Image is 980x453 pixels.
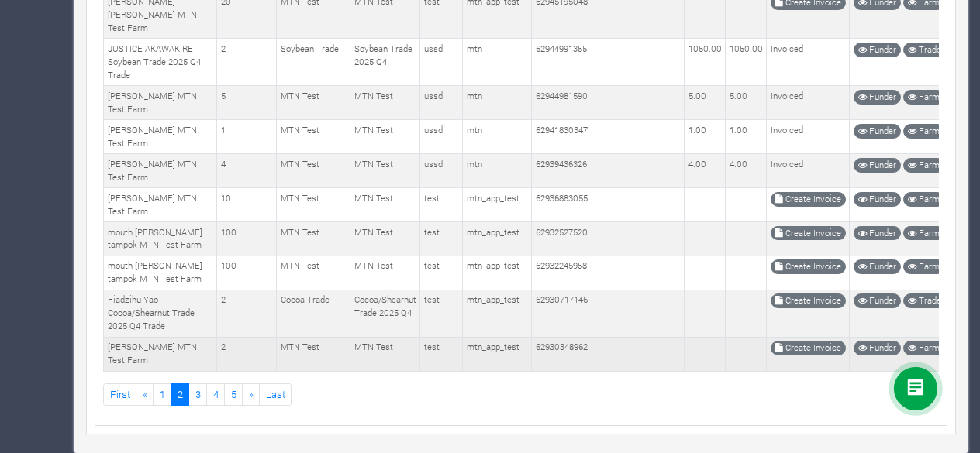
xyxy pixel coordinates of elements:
[217,120,277,154] td: 1
[350,86,420,120] td: MTN Test
[277,256,350,290] td: MTN Test
[903,90,944,105] a: Farm
[420,86,463,120] td: ussd
[350,154,420,188] td: MTN Test
[854,43,901,57] a: Funder
[854,293,901,308] a: Funder
[854,90,901,105] a: Funder
[224,383,243,406] a: 5
[771,341,846,355] a: Create Invoice
[420,154,463,188] td: ussd
[171,383,189,406] a: 2
[420,39,463,86] td: ussd
[350,337,420,371] td: MTN Test
[277,120,350,154] td: MTN Test
[153,383,171,406] a: 1
[854,192,901,207] a: Funder
[463,337,532,371] td: mtn_app_test
[217,86,277,120] td: 5
[532,39,685,86] td: 62944991355
[532,290,685,337] td: 62930717146
[854,226,901,241] a: Funder
[104,154,217,188] td: [PERSON_NAME] MTN Test Farm
[903,158,944,173] a: Farm
[104,86,217,120] td: [PERSON_NAME] MTN Test Farm
[854,259,901,274] a: Funder
[143,387,147,401] span: «
[350,290,420,337] td: Cocoa/Shearnut Trade 2025 Q4
[767,39,850,86] td: Invoiced
[726,39,767,86] td: 1050.00
[350,222,420,256] td: MTN Test
[903,124,944,139] a: Farm
[767,154,850,188] td: Invoiced
[463,154,532,188] td: mtn
[726,154,767,188] td: 4.00
[463,256,532,290] td: mtn_app_test
[217,222,277,256] td: 100
[685,120,726,154] td: 1.00
[206,383,225,406] a: 4
[420,337,463,371] td: test
[103,383,136,406] a: First
[217,188,277,222] td: 10
[277,337,350,371] td: MTN Test
[532,86,685,120] td: 62944981590
[685,86,726,120] td: 5.00
[420,290,463,337] td: test
[103,383,939,406] nav: Page Navigation
[217,337,277,371] td: 2
[685,39,726,86] td: 1050.00
[854,341,901,355] a: Funder
[104,290,217,337] td: Fiadzihu Yao Cocoa/Shearnut Trade 2025 Q4 Trade
[277,222,350,256] td: MTN Test
[903,259,944,274] a: Farm
[249,387,254,401] span: »
[420,256,463,290] td: test
[463,39,532,86] td: mtn
[771,259,846,274] a: Create Invoice
[532,154,685,188] td: 62939436326
[350,39,420,86] td: Soybean Trade 2025 Q4
[767,120,850,154] td: Invoiced
[350,256,420,290] td: MTN Test
[217,256,277,290] td: 100
[277,154,350,188] td: MTN Test
[463,290,532,337] td: mtn_app_test
[277,188,350,222] td: MTN Test
[463,188,532,222] td: mtn_app_test
[277,39,350,86] td: Soybean Trade
[463,120,532,154] td: mtn
[771,293,846,308] a: Create Invoice
[104,222,217,256] td: mouth [PERSON_NAME] tampok MTN Test Farm
[903,192,944,207] a: Farm
[104,188,217,222] td: [PERSON_NAME] MTN Test Farm
[104,39,217,86] td: JUSTICE AKAWAKIRE Soybean Trade 2025 Q4 Trade
[350,120,420,154] td: MTN Test
[532,120,685,154] td: 62941830347
[532,337,685,371] td: 62930348962
[259,383,292,406] a: Last
[463,86,532,120] td: mtn
[532,222,685,256] td: 62932527520
[854,124,901,139] a: Funder
[217,154,277,188] td: 4
[277,86,350,120] td: MTN Test
[854,158,901,173] a: Funder
[217,290,277,337] td: 2
[903,226,944,241] a: Farm
[532,188,685,222] td: 62936883055
[420,120,463,154] td: ussd
[903,293,946,308] a: Trade
[350,188,420,222] td: MTN Test
[903,43,946,57] a: Trade
[217,39,277,86] td: 2
[726,120,767,154] td: 1.00
[726,86,767,120] td: 5.00
[104,120,217,154] td: [PERSON_NAME] MTN Test Farm
[767,86,850,120] td: Invoiced
[771,226,846,241] a: Create Invoice
[903,341,944,355] a: Farm
[532,256,685,290] td: 62932245958
[277,290,350,337] td: Cocoa Trade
